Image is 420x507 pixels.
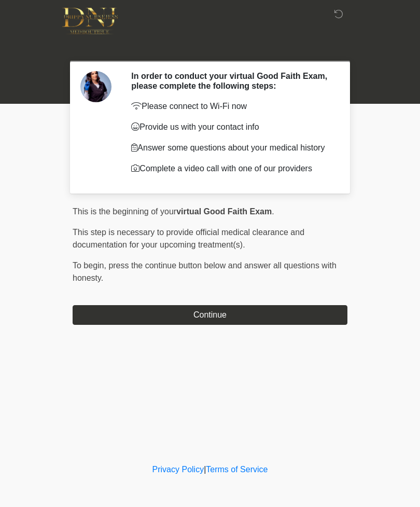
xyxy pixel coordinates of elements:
[73,305,347,325] button: Continue
[272,207,274,216] span: .
[206,465,268,474] a: Terms of Service
[131,121,332,133] p: Provide us with your contact info
[131,100,332,113] p: Please connect to Wi-Fi now
[73,207,176,216] span: This is the beginning of your
[80,71,111,102] img: Agent Avatar
[73,261,337,282] span: press the continue button below and answer all questions with honesty.
[65,37,355,57] h1: ‎ ‎
[131,142,332,154] p: Answer some questions about your medical history
[73,228,304,249] span: This step is necessary to provide official medical clearance and documentation for your upcoming ...
[131,71,332,91] h2: In order to conduct your virtual Good Faith Exam, please complete the following steps:
[204,465,206,474] a: |
[176,207,272,216] strong: virtual Good Faith Exam
[131,162,332,175] p: Complete a video call with one of our providers
[73,261,108,270] span: To begin,
[62,8,118,34] img: DNJ Med Boutique Logo
[152,465,204,474] a: Privacy Policy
